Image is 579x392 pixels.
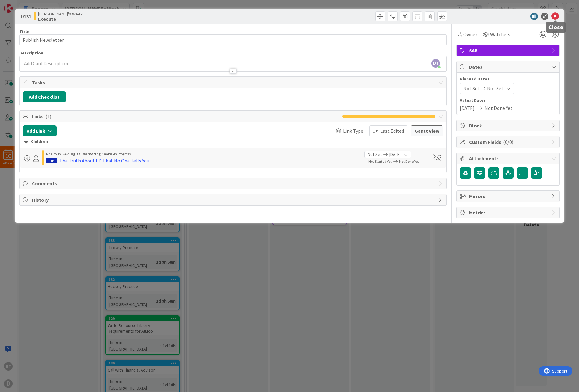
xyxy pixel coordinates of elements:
span: Custom Fields [469,138,548,146]
span: ( 1 ) [46,113,51,119]
button: Last Edited [369,125,407,136]
span: [DATE] [389,151,401,158]
span: Block [469,122,548,129]
div: Children [24,138,442,145]
span: Mirrors [469,192,548,200]
span: Not Done Yet [485,104,512,112]
span: Actual Dates [460,97,556,104]
span: Link Type [343,127,363,135]
div: 105 [46,158,57,163]
span: Links [32,113,340,120]
b: SAR Digital Marketing Board › [62,152,114,156]
h5: Close [548,24,564,30]
span: Not Set [463,85,480,92]
span: Attachments [469,155,548,162]
span: Tasks [32,79,436,86]
span: Support [13,1,28,8]
span: History [32,196,436,204]
input: type card name here... [19,34,447,45]
span: Last Edited [380,127,404,135]
span: Comments [32,180,436,187]
span: ID [19,13,31,20]
b: 131 [24,13,31,19]
span: ( 0/0 ) [503,139,513,145]
b: Execute [38,16,83,21]
span: Not Started Yet [368,159,392,164]
button: Gantt View [411,125,443,136]
span: Watchers [490,31,510,38]
span: No Group › [46,152,62,156]
span: [DATE] [460,104,475,112]
span: Not Set [487,85,503,92]
div: The Truth About ED That No One Tells You [59,157,149,164]
span: SAR [469,47,548,54]
span: Not Set [368,151,382,158]
span: Description [19,50,43,56]
span: DT [431,59,440,68]
span: Not Done Yet [399,159,419,164]
span: Dates [469,63,548,71]
span: Metrics [469,209,548,216]
label: Title [19,29,29,34]
span: [PERSON_NAME]'s Week [38,11,83,16]
span: Owner [463,31,477,38]
span: Planned Dates [460,76,556,82]
button: Add Link [23,125,57,136]
span: In Progress [114,152,131,156]
button: Add Checklist [23,91,66,102]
